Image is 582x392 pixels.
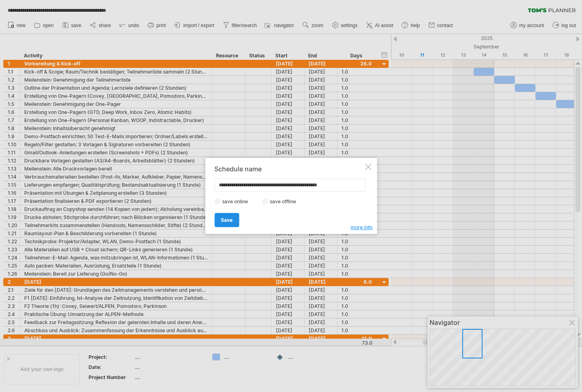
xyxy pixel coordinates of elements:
[214,213,239,227] a: Save
[221,217,233,223] span: Save
[214,165,363,173] div: Schedule name
[351,224,372,230] span: more info
[268,198,303,204] label: save offline
[220,198,255,204] label: save online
